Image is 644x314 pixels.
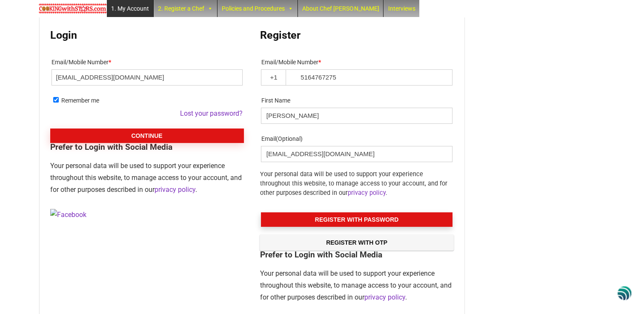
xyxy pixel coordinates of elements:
input: Remember me [53,97,59,103]
img: Chef Paula's Cooking With Stars [39,3,107,14]
label: First Name [261,94,452,108]
input: +1 [261,69,286,86]
span: Remember me [61,97,99,104]
a: privacy policy [347,189,385,197]
img: Facebook [50,209,86,221]
button: Continue [50,128,244,143]
a: Lost your password? [180,108,243,120]
span: (Optional) [275,135,302,142]
a: privacy policy [155,186,195,194]
p: Your personal data will be used to support your experience throughout this website, to manage acc... [260,170,453,198]
p: Your personal data will be used to support your experience throughout this website, to manage acc... [260,268,453,303]
input: Register with OTP [260,234,453,251]
label: Email/Mobile Number [52,56,243,69]
label: Email/Mobile Number [261,56,452,69]
button: Register With Password [261,212,452,227]
img: svg+xml;base64,PHN2ZyB3aWR0aD0iNDgiIGhlaWdodD0iNDgiIHZpZXdCb3g9IjAgMCA0OCA0OCIgZmlsbD0ibm9uZSIgeG... [617,285,632,301]
span: Email [261,135,275,142]
legend: Prefer to Login with Social Media [260,251,453,259]
a: privacy policy [364,293,405,301]
h2: Login [50,29,244,42]
p: Your personal data will be used to support your experience throughout this website, to manage acc... [50,160,244,196]
h2: Register [260,29,453,42]
legend: Prefer to Login with Social Media [50,143,244,151]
